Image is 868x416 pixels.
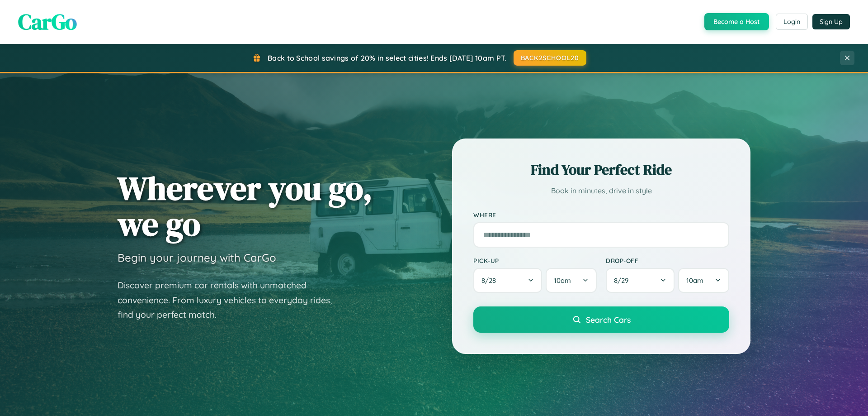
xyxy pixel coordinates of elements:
h2: Find Your Perfect Ride [473,160,729,180]
button: 8/29 [606,268,675,293]
button: Sign Up [812,14,850,29]
button: 10am [678,268,729,293]
label: Drop-off [606,257,729,264]
span: 8 / 28 [481,276,500,285]
button: Login [776,14,808,30]
button: Search Cars [473,306,729,333]
button: 8/28 [473,268,542,293]
button: 10am [546,268,597,293]
p: Book in minutes, drive in style [473,184,729,197]
span: 8 / 29 [614,276,633,285]
button: BACK2SCHOOL20 [514,50,586,66]
span: Back to School savings of 20% in select cities! Ends [DATE] 10am PT. [268,53,506,62]
label: Pick-up [473,257,597,264]
button: Become a Host [704,13,769,30]
label: Where [473,211,729,219]
span: 10am [686,276,703,285]
h1: Wherever you go, we go [118,170,373,242]
span: CarGo [18,7,77,37]
span: Search Cars [586,315,631,325]
p: Discover premium car rentals with unmatched convenience. From luxury vehicles to everyday rides, ... [118,278,344,322]
span: 10am [554,276,571,285]
h3: Begin your journey with CarGo [118,251,276,264]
